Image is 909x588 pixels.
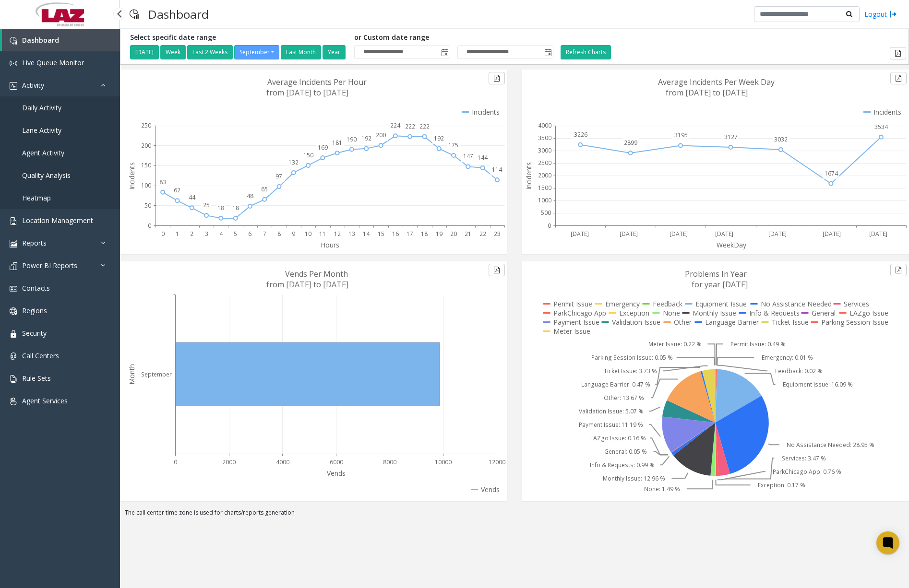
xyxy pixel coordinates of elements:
img: 'icon' [10,240,17,247]
text: Vends [327,469,346,478]
span: Call Centers [22,351,59,360]
span: Security [22,329,47,338]
text: Hours [321,240,339,249]
text: 10 [305,230,311,238]
text: 3 [205,230,208,238]
text: 1500 [538,184,551,192]
text: ParkChicago App: 0.76 % [773,468,841,476]
text: 132 [288,158,299,166]
text: Average Incidents Per Week Day [658,77,775,87]
text: Incidents [524,162,533,190]
text: Info & Requests: 0.99 % [590,461,655,469]
text: 4000 [538,121,551,129]
h3: Dashboard [144,2,214,26]
text: 10000 [435,458,452,466]
span: Activity [22,81,44,90]
text: 48 [247,192,253,200]
button: Export to pdf [890,72,907,84]
text: Incidents [127,162,136,190]
text: 3000 [538,146,551,154]
text: 250 [141,121,151,129]
text: 8 [277,230,281,238]
text: 83 [159,178,166,186]
span: Rule Sets [22,374,51,383]
text: Equipment Issue: 16.09 % [783,380,853,388]
text: 1 [176,230,179,238]
text: 19 [436,230,443,238]
button: September [234,45,279,59]
text: 50 [144,201,151,210]
img: 'icon' [10,330,17,338]
text: 7 [263,230,266,238]
button: [DATE] [130,45,159,59]
text: 2 [190,230,193,238]
text: 3500 [538,134,551,142]
text: 500 [541,209,551,217]
h5: or Custom date range [354,34,553,42]
span: Reports [22,238,47,247]
text: 97 [275,172,282,180]
text: 21 [465,230,471,238]
text: 18 [421,230,428,238]
text: 200 [141,141,151,150]
h5: Select specific date range [130,34,347,42]
text: Validation Issue: 5.07 % [579,407,644,415]
text: 1000 [538,196,551,204]
text: 6 [248,230,251,238]
text: [DATE] [869,230,887,238]
text: 13 [348,230,355,238]
text: 3534 [874,123,888,131]
text: 0 [548,222,551,230]
text: Monthly Issue: 12.96 % [603,474,665,482]
text: 12000 [489,458,505,466]
text: [DATE] [823,230,841,238]
text: 12 [334,230,341,238]
span: Quality Analysis [22,171,71,180]
text: 0 [148,222,151,230]
text: No Assistance Needed: 28.95 % [787,441,874,449]
span: Regions [22,306,47,315]
text: 44 [189,193,196,201]
img: 'icon' [10,307,17,315]
text: 175 [448,141,458,149]
text: General: 0.05 % [604,447,647,456]
text: 3032 [774,135,788,143]
text: 192 [361,134,371,142]
img: 'icon' [10,217,17,225]
span: Daily Activity [22,103,61,112]
text: 18 [217,204,224,212]
button: Year [323,45,346,59]
img: logout [889,9,897,19]
text: 22 [479,230,486,238]
div: The call center time zone is used for charts/reports generation [120,508,909,522]
text: 23 [494,230,501,238]
span: Agent Services [22,396,68,405]
text: [DATE] [571,230,589,238]
button: Export to pdf [890,264,907,276]
text: [DATE] [715,230,733,238]
text: 5 [234,230,237,238]
text: 150 [141,161,151,169]
button: Export to pdf [489,264,505,276]
text: 3195 [674,131,688,139]
img: 'icon' [10,82,17,90]
text: 9 [292,230,295,238]
text: Language Barrier: 0.47 % [581,380,650,388]
span: Lane Activity [22,126,61,135]
text: 100 [141,181,151,189]
a: Logout [864,9,897,19]
text: Services: 3.47 % [782,454,826,462]
text: LAZgo Issue: 0.16 % [590,434,646,442]
img: 'icon' [10,37,17,45]
text: WeekDay [717,240,747,249]
span: Power BI Reports [22,261,77,270]
text: Month [127,364,136,385]
text: Problems In Year [685,269,747,279]
text: 222 [405,122,415,130]
text: 2000 [222,458,236,466]
text: 192 [434,134,444,142]
text: 190 [347,135,357,143]
text: 11 [319,230,326,238]
text: Emergency: 0.01 % [762,353,813,362]
text: 181 [332,139,342,147]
